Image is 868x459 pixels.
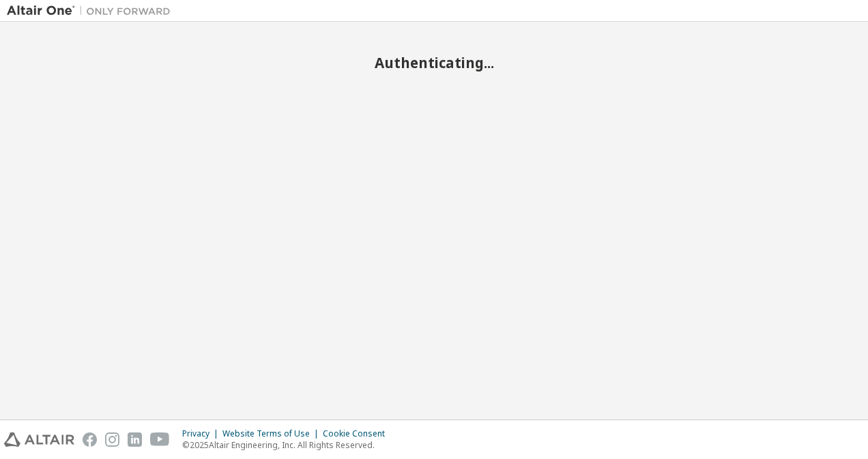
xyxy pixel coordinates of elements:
[182,428,222,439] div: Privacy
[182,439,393,451] p: © 2025 Altair Engineering, Inc. All Rights Reserved.
[83,432,97,447] img: facebook.svg
[4,432,74,447] img: altair_logo.svg
[222,428,323,439] div: Website Terms of Use
[323,428,393,439] div: Cookie Consent
[7,54,861,72] h2: Authenticating...
[128,432,142,447] img: linkedin.svg
[105,432,119,447] img: instagram.svg
[150,432,170,447] img: youtube.svg
[7,4,177,18] img: Altair One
